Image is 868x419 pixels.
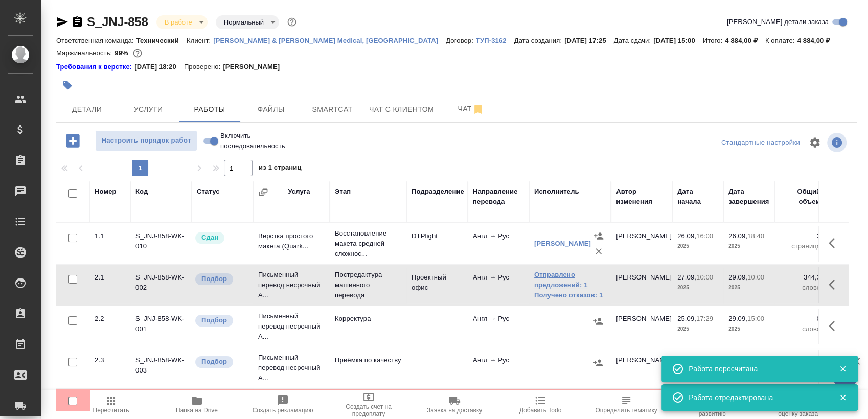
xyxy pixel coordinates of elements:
a: [PERSON_NAME] & [PERSON_NAME] Medical, [GEOGRAPHIC_DATA] [213,36,446,44]
p: 4 884,00 ₽ [725,37,765,44]
p: Проверено: [184,62,223,72]
p: Сдан [201,232,218,243]
span: Создать счет на предоплату [332,403,405,417]
button: Закрыть [832,393,853,402]
button: Закрыть [832,364,853,374]
p: Дата создания: [514,37,564,44]
button: Назначить [590,314,606,329]
svg: Отписаться [472,103,484,115]
span: Папка на Drive [176,407,218,414]
p: страница [780,241,820,251]
div: Направление перевода [473,187,524,207]
div: 2.1 [95,272,125,283]
div: Услуга [288,187,310,197]
p: ТУП-3162 [476,37,514,44]
td: Верстка простого макета (Quark... [253,226,330,262]
td: [PERSON_NAME] [611,309,672,344]
td: Англ → Рус [468,267,529,303]
span: Файлы [246,103,295,116]
div: Общий объем [780,187,820,207]
span: Включить последовательность [220,131,311,151]
p: 4 884,00 ₽ [797,37,837,44]
button: Создать рекламацию [240,390,326,419]
button: 48.00 RUB; [131,46,144,60]
p: 10:00 [747,273,764,281]
td: [PERSON_NAME] [611,350,672,386]
p: 26.09, [677,232,696,240]
td: Письменный перевод несрочный А... [253,265,330,306]
div: 1.1 [95,231,125,241]
p: [DATE] 15:00 [653,37,703,44]
div: 2.3 [95,355,125,365]
a: Получено отказов: 1 [534,290,606,300]
p: 15:00 [747,315,764,322]
button: Назначить [590,355,606,370]
span: Посмотреть информацию [827,133,849,152]
p: 27.09, [677,273,696,281]
div: Можно подбирать исполнителей [194,355,248,369]
p: Итого: [703,37,725,44]
div: В работе [156,15,208,29]
td: Англ → Рус [468,309,529,344]
p: Договор: [446,37,476,44]
span: Чат с клиентом [369,103,434,116]
button: Скопировать ссылку для ЯМессенджера [56,16,68,28]
div: Работа пересчитана [689,364,824,374]
p: 25.09, [677,315,696,322]
span: Определить тематику [595,407,657,414]
p: Ответственная команда: [56,37,136,44]
button: Здесь прячутся важные кнопки [823,272,847,297]
p: Подбор [201,315,227,325]
td: S_JNJ-858-WK-010 [130,226,192,262]
p: 2025 [728,324,769,334]
p: 2025 [728,241,769,251]
a: Отправлено предложений: 1 [534,270,606,290]
p: 18:40 [747,232,764,240]
td: DTPlight [406,226,468,262]
a: Требования к верстке: [56,62,134,72]
button: Настроить порядок работ [95,130,197,151]
p: [DATE] 18:20 [134,62,184,72]
p: [PERSON_NAME] [223,62,287,72]
div: Работа отредактирована [689,392,824,403]
button: В работе [162,18,195,27]
td: Письменный перевод несрочный А... [253,347,330,388]
p: слово [780,324,820,334]
span: Добавить Todo [519,407,561,414]
div: Код [135,187,148,197]
div: Дата начала [677,187,718,207]
span: Заявка на доставку [427,407,482,414]
span: Чат [446,103,495,115]
p: 3 [780,231,820,241]
p: 29.09, [728,273,747,281]
button: Нормальный [221,18,267,27]
td: Англ → Рус [468,226,529,262]
p: К оплате: [765,37,797,44]
button: Здесь прячутся важные кнопки [823,314,847,338]
div: Нажми, чтобы открыть папку с инструкцией [56,62,134,72]
td: S_JNJ-858-WK-001 [130,309,192,344]
span: Smartcat [308,103,357,116]
button: Скопировать ссылку [71,16,83,28]
p: Постредактура машинного перевода [335,270,401,300]
div: Статус [197,187,220,197]
button: Удалить [591,244,606,259]
p: 16:00 [696,232,713,240]
p: Подбор [201,357,227,367]
p: Технический [136,37,187,44]
p: 26.09, [728,232,747,240]
td: Англ → Рус [468,350,529,386]
span: Детали [62,103,111,116]
div: Исполнитель [534,187,579,197]
td: S_JNJ-858-WK-002 [130,267,192,303]
td: [PERSON_NAME] [611,226,672,262]
button: Доп статусы указывают на важность/срочность заказа [285,15,299,29]
p: 2025 [728,283,769,293]
button: Добавить Todo [497,390,583,419]
p: [DATE] 17:25 [564,37,614,44]
p: 17:29 [696,315,713,322]
span: [PERSON_NAME] детали заказа [727,17,829,27]
p: Восстановление макета средней сложнос... [335,228,401,259]
td: [PERSON_NAME] [611,267,672,303]
button: Добавить работу [59,130,87,151]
